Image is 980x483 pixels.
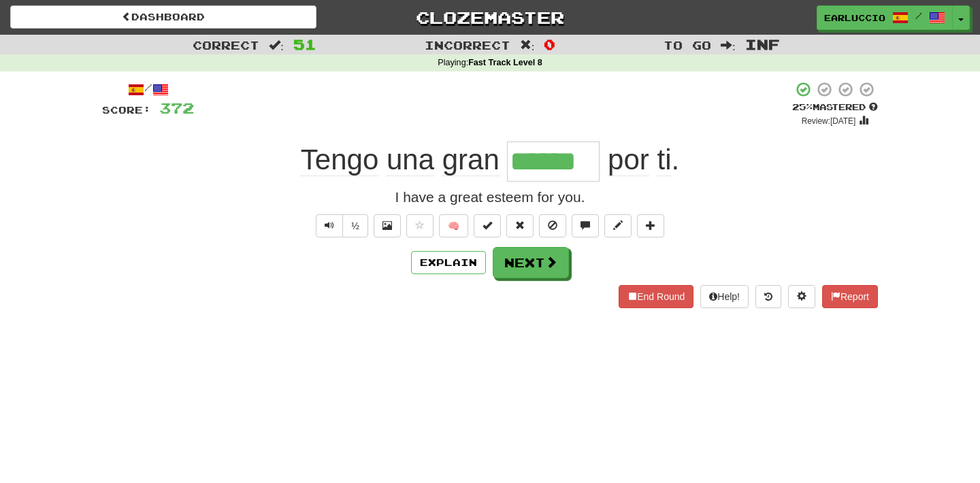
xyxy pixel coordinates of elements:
button: Add to collection (alt+a) [637,214,664,237]
span: 372 [159,99,194,116]
span: Tengo [301,144,378,176]
a: Earluccio / [817,5,953,30]
button: Set this sentence to 100% Mastered (alt+m) [474,214,501,237]
div: / [102,81,194,98]
button: ½ [342,214,368,237]
button: Discuss sentence (alt+u) [572,214,599,237]
span: Incorrect [425,38,510,52]
strong: Fast Track Level 8 [468,58,542,67]
span: To go [664,38,711,52]
span: Inf [745,36,780,52]
button: Next [493,247,569,278]
button: Reset to 0% Mastered (alt+r) [506,214,534,237]
span: Score: [102,104,151,116]
span: por [608,144,649,176]
span: 0 [544,36,555,52]
button: Play sentence audio (ctl+space) [316,214,343,237]
a: Clozemaster [337,5,643,29]
button: Round history (alt+y) [755,285,781,308]
span: : [269,39,284,51]
button: 🧠 [439,214,468,237]
span: / [915,11,922,20]
button: Explain [411,251,486,274]
button: End Round [619,285,693,308]
small: Review: [DATE] [802,116,856,126]
span: 25 % [792,101,813,112]
button: Help! [700,285,749,308]
button: Favorite sentence (alt+f) [406,214,434,237]
span: una [387,144,434,176]
span: ti [657,144,671,176]
span: gran [442,144,500,176]
div: Mastered [792,101,878,114]
span: : [721,39,736,51]
button: Edit sentence (alt+d) [604,214,632,237]
span: . [600,144,679,176]
div: Text-to-speech controls [313,214,368,237]
a: Dashboard [10,5,316,29]
span: Earluccio [824,12,885,24]
span: 51 [293,36,316,52]
span: Correct [193,38,259,52]
span: : [520,39,535,51]
button: Show image (alt+x) [374,214,401,237]
button: Report [822,285,878,308]
div: I have a great esteem for you. [102,187,878,207]
button: Ignore sentence (alt+i) [539,214,566,237]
